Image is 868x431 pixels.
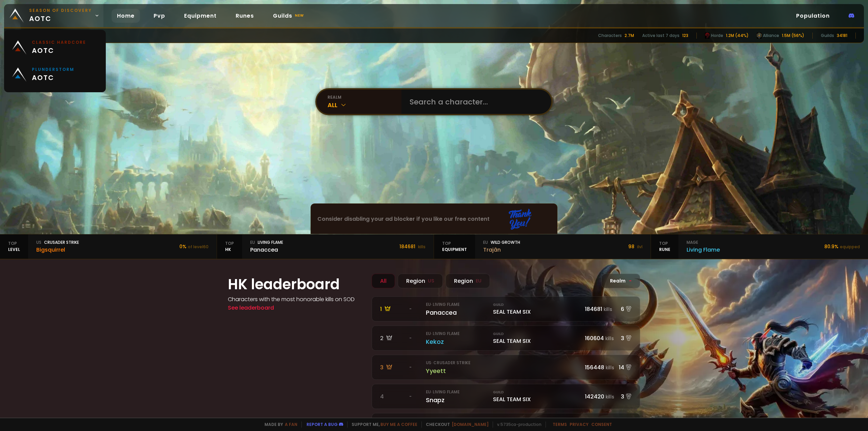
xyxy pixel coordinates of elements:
[372,355,640,380] a: 3 -us· Crusader StrikeYyeett 156448kills14
[179,9,222,23] a: Equipment
[493,390,581,404] div: SEAL TEAM SIX
[598,33,622,39] div: Characters
[29,7,92,14] small: Season of Discovery
[483,246,520,254] div: Trajân
[687,239,698,246] span: mage
[483,239,520,246] div: Wild Growth
[36,246,79,254] div: Bigsquirrel
[380,363,405,372] div: 3
[398,274,443,288] div: Region
[493,422,541,428] span: v. 5735ca - production
[112,9,140,23] a: Home
[29,7,92,24] span: aotc
[651,234,678,259] div: Rune
[347,422,417,428] span: Support me,
[426,389,459,395] small: eu · Living Flame
[426,302,459,307] small: eu · Living Flame
[8,240,20,247] span: Top
[426,308,489,317] div: Panaccea
[705,33,710,39] img: horde
[148,9,171,23] a: Pvp
[605,335,614,342] small: kills
[606,365,614,371] small: kills
[421,422,489,428] span: Checkout
[426,360,470,366] small: us · Crusader Strike
[372,326,640,351] a: 2 -eu· Living FlameKekoz GuildSEAL TEAM SIX160604kills3
[585,305,602,313] span: 184681
[614,305,632,313] div: 6
[426,337,489,346] div: Kekoz
[32,73,74,83] span: aotc
[328,94,401,100] div: realm
[614,334,632,342] div: 3
[601,274,640,288] div: Realm
[628,243,643,250] div: 98
[629,277,632,285] span: -
[476,277,481,285] small: EU
[824,243,860,250] div: 80.9 %
[651,234,868,259] a: TopRunemageLiving Flame80.9%equipped
[442,240,467,247] span: Top
[8,34,102,61] a: Classic Hardcoreaotc
[179,243,209,250] div: 0 %
[409,393,412,399] span: -
[493,302,581,316] div: SEAL TEAM SIX
[585,364,604,371] span: 156448
[791,9,835,23] a: Population
[483,239,488,246] span: eu
[409,364,412,370] span: -
[493,390,581,395] small: Guild
[250,239,283,246] div: Living Flame
[585,393,604,400] span: 142420
[372,274,395,288] div: All
[228,274,363,295] h1: HK leaderboard
[426,331,459,336] small: eu · Living Flame
[36,239,79,246] div: Crusader Strike
[307,422,338,427] a: Report a bug
[687,246,720,254] div: Living Flame
[372,296,640,321] a: 1 -eu· Living FlamePanaccea GuildSEAL TEAM SIX184681kills6
[380,334,405,342] div: 2
[434,234,475,259] div: equipment
[250,239,255,246] span: eu
[285,422,297,427] a: a fan
[328,100,401,110] div: All
[409,335,412,341] span: -
[840,244,860,250] small: equipped
[217,234,434,259] a: TopHKeuLiving FlamePanaccea184681 kills
[726,33,749,39] div: 1.2M (44%)
[260,422,297,428] span: Made by
[493,331,581,337] small: Guild
[250,246,283,254] div: Panaccea
[228,304,274,312] a: See leaderboard
[426,395,489,405] div: Snapz
[188,244,209,250] small: of level 60
[225,240,234,247] span: Top
[399,243,426,250] div: 184681
[591,422,612,427] a: Consent
[659,240,670,247] span: Top
[446,274,490,288] div: Region
[32,39,86,45] small: Classic Hardcore
[606,394,614,400] small: kills
[380,392,405,401] div: 4
[705,33,723,39] div: Horde
[36,239,41,246] span: us
[434,234,651,259] a: TopequipmenteuWild GrowthTrajân98 ilvl
[604,306,612,313] small: kills
[418,244,426,250] small: kills
[32,66,74,73] small: Plunderstorm
[757,33,762,39] img: horde
[821,33,834,39] div: Guilds
[4,4,103,27] a: Season of Discoveryaotc
[782,33,804,39] div: 1.5M (56%)
[372,384,640,409] a: 4 -eu· Living FlameSnapz GuildSEAL TEAM SIX142420kills3
[614,363,632,372] div: 14
[837,33,847,39] div: 34181
[625,33,634,39] div: 2.7M
[614,392,632,401] div: 3
[294,12,305,20] small: new
[228,295,363,303] h4: Characters with the most honorable kills on SOD
[493,331,581,345] div: SEAL TEAM SIX
[8,61,102,88] a: Plunderstormaotc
